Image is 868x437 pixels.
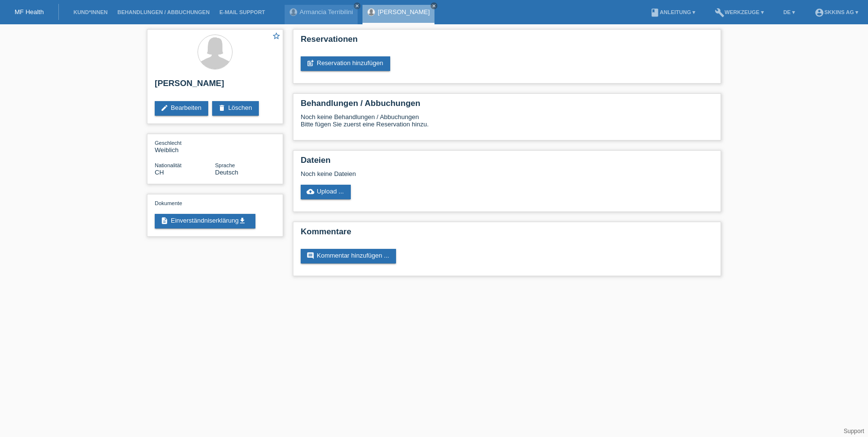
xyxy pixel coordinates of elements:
i: description [161,217,168,225]
i: post_add [307,59,314,67]
span: Nationalität [155,162,181,168]
a: deleteLöschen [212,101,259,116]
a: account_circleSKKINS AG ▾ [810,9,863,15]
i: account_circle [814,8,824,17]
a: close [431,2,437,9]
span: Deutsch [215,169,238,176]
i: edit [161,104,168,112]
i: get_app [238,217,246,225]
span: Dokumente [155,200,182,206]
i: delete [218,104,226,112]
span: Geschlecht [155,140,181,146]
i: close [432,3,436,8]
h2: Kommentare [301,227,713,242]
a: commentKommentar hinzufügen ... [301,249,396,263]
a: Behandlungen / Abbuchungen [112,9,215,15]
h2: Dateien [301,156,713,170]
a: cloud_uploadUpload ... [301,185,351,199]
div: Weiblich [155,139,215,154]
a: post_addReservation hinzufügen [301,56,390,71]
h2: Behandlungen / Abbuchungen [301,99,713,113]
div: Noch keine Dateien [301,170,598,177]
div: Noch keine Behandlungen / Abbuchungen Bitte fügen Sie zuerst eine Reservation hinzu. [301,113,713,135]
a: [PERSON_NAME] [378,8,430,16]
a: buildWerkzeuge ▾ [710,9,769,15]
a: Armancia Terribilini [300,8,353,16]
a: E-Mail Support [215,9,270,15]
a: star_border [272,32,281,42]
a: Support [844,428,864,435]
i: comment [307,252,314,260]
i: book [650,8,660,17]
i: cloud_upload [307,188,314,195]
a: DE ▾ [778,9,800,15]
h2: [PERSON_NAME] [155,79,275,93]
i: star_border [272,32,281,40]
h2: Reservationen [301,35,713,49]
a: editBearbeiten [155,101,208,116]
a: descriptionEinverständniserklärungget_app [155,214,255,228]
a: bookAnleitung ▾ [645,9,700,15]
a: MF Health [15,8,44,16]
span: Schweiz [155,169,164,176]
a: close [354,2,361,9]
i: build [715,8,724,17]
a: Kund*innen [69,9,112,15]
span: Sprache [215,162,235,168]
i: close [355,3,360,8]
